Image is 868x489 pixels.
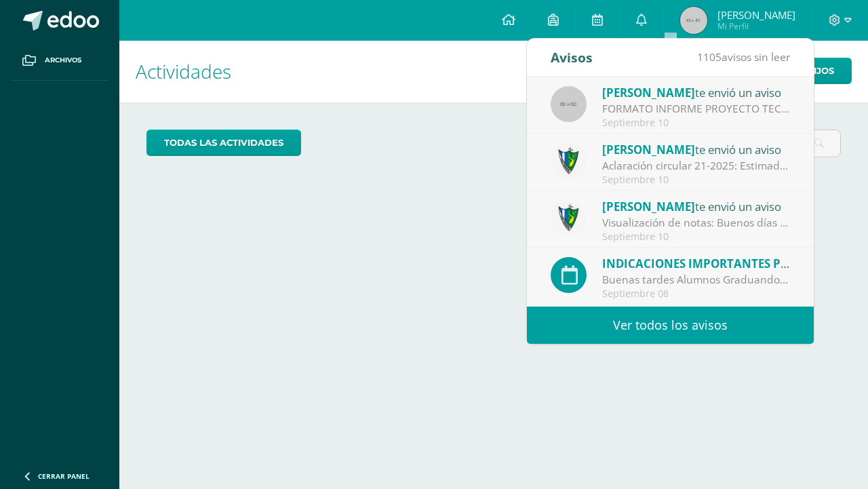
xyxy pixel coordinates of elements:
[602,254,791,272] div: para el día
[602,83,791,101] div: te envió un aviso
[551,143,587,179] img: 9f174a157161b4ddbe12118a61fed988.png
[602,158,791,174] div: Aclaración circular 21-2025: Estimados padres y estudiantes, es un gusto saludarlos. Únicamente c...
[527,307,814,344] a: Ver todos los avisos
[602,199,695,214] span: [PERSON_NAME]
[602,197,791,215] div: te envió un aviso
[697,50,722,64] span: 1105
[602,140,791,158] div: te envió un aviso
[602,215,791,231] div: Visualización de notas: Buenos días estimados padres y estudiantes, es un gusto saludarlos. Por e...
[551,200,587,236] img: 9f174a157161b4ddbe12118a61fed988.png
[697,50,790,64] span: avisos sin leer
[11,41,108,81] a: Archivos
[136,41,852,102] h1: Actividades
[680,7,707,34] img: 45x45
[602,288,791,300] div: Septiembre 08
[602,85,695,100] span: [PERSON_NAME]
[602,117,791,129] div: Septiembre 10
[602,231,791,243] div: Septiembre 10
[717,20,795,32] span: Mi Perfil
[602,272,791,288] div: Buenas tardes Alumnos Graduandos: Adjunto encontrarán información muy importante para el Proyecto...
[602,174,791,186] div: Septiembre 10
[551,39,593,76] div: Avisos
[602,142,695,157] span: [PERSON_NAME]
[551,86,587,122] img: 60x60
[146,130,301,156] a: todas las Actividades
[602,101,791,117] div: FORMATO INFORME PROYECTO TECNOLÓGICO: Alumnos Graduandos: Por este medio se adjunta el formato en...
[38,471,90,481] span: Cerrar panel
[717,8,795,22] span: [PERSON_NAME]
[45,55,81,66] span: Archivos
